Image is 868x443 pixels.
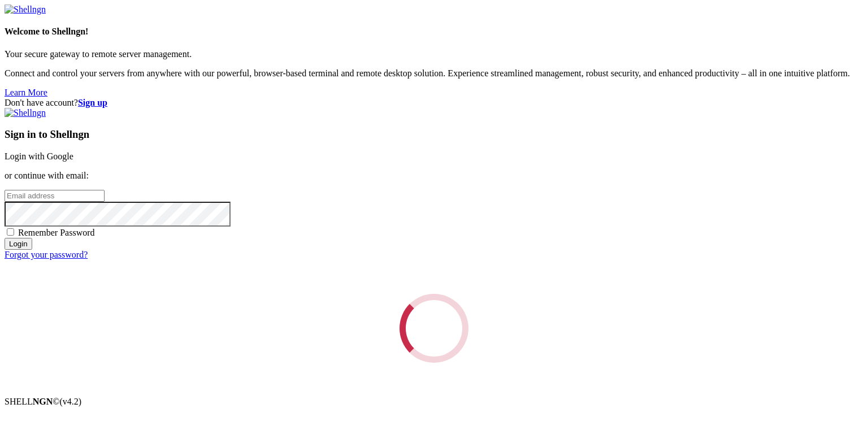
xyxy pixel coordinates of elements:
[5,27,863,37] h4: Welcome to Shellngn!
[387,281,482,376] div: Loading...
[7,228,14,236] input: Remember Password
[5,238,32,250] input: Login
[5,68,863,79] p: Connect and control your servers from anywhere with our powerful, browser-based terminal and remo...
[5,171,863,181] p: or continue with email:
[5,397,81,406] span: SHELL ©
[33,397,53,406] b: NGN
[60,397,82,406] span: 4.2.0
[5,151,73,161] a: Login with Google
[5,108,46,118] img: Shellngn
[5,49,863,59] p: Your secure gateway to remote server management.
[5,5,46,15] img: Shellngn
[5,128,863,141] h3: Sign in to Shellngn
[5,98,863,108] div: Don't have account?
[18,228,95,237] span: Remember Password
[5,88,47,97] a: Learn More
[5,250,88,259] a: Forgot your password?
[5,190,105,202] input: Email address
[78,98,107,107] a: Sign up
